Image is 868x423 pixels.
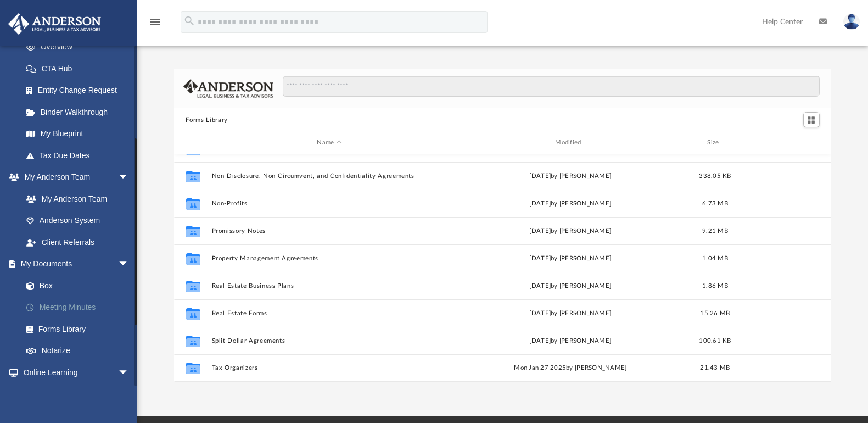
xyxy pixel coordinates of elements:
span: 1.86 MB [702,282,728,288]
a: My Anderson Teamarrow_drop_down [8,166,140,188]
a: Tax Due Dates [15,144,145,166]
div: Mon Jan 27 2025 by [PERSON_NAME] [452,363,688,373]
button: Split Dollar Agreements [211,337,447,344]
a: Online Learningarrow_drop_down [8,361,140,383]
a: Entity Change Request [15,80,145,102]
div: [DATE] by [PERSON_NAME] [452,253,688,263]
button: Real Estate Business Plans [211,282,447,290]
button: Non-Disclosure, Non-Circumvent, and Confidentiality Agreements [211,172,447,180]
i: search [183,15,195,27]
div: grid [174,154,832,382]
button: Real Estate Forms [211,310,447,317]
input: Search files and folders [283,76,819,97]
button: Promissory Notes [211,227,447,235]
span: 9.21 MB [702,227,728,233]
div: Modified [452,138,688,148]
div: [DATE] by [PERSON_NAME] [452,171,688,181]
a: Anderson System [15,210,140,232]
div: [DATE] by [PERSON_NAME] [452,226,688,236]
span: 338.05 KB [699,172,731,179]
span: 15.26 MB [700,310,730,316]
a: CTA Hub [15,58,145,80]
div: [DATE] by [PERSON_NAME] [452,308,688,318]
span: arrow_drop_down [118,253,140,276]
a: Binder Walkthrough [15,101,145,123]
a: Meeting Minutes [15,297,145,319]
button: Switch to Grid View [803,112,820,127]
button: Tax Organizers [211,364,447,371]
div: [DATE] by [PERSON_NAME] [452,336,688,346]
div: id [178,138,206,148]
a: Forms Library [15,318,140,340]
div: Size [693,138,737,148]
a: menu [148,21,161,29]
div: [DATE] by [PERSON_NAME] [452,281,688,291]
a: My Anderson Team [15,188,135,210]
a: Courses [15,383,140,405]
button: Property Management Agreements [211,255,447,262]
div: id [742,138,819,148]
a: Box [15,275,140,297]
img: User Pic [843,14,860,30]
span: arrow_drop_down [118,166,140,189]
span: 1.04 MB [702,255,728,261]
div: Name [211,138,447,148]
button: Forms Library [186,115,227,125]
span: 100.61 KB [699,337,731,343]
span: arrow_drop_down [118,361,140,384]
a: My Documentsarrow_drop_down [8,253,145,275]
a: Overview [15,36,145,58]
a: My Blueprint [15,123,140,145]
button: Non-Profits [211,200,447,207]
div: [DATE] by [PERSON_NAME] [452,198,688,208]
span: 6.73 MB [702,200,728,206]
a: Client Referrals [15,231,140,253]
img: Anderson Advisors Platinum Portal [5,13,104,35]
a: Notarize [15,340,145,362]
i: menu [148,15,161,29]
span: 21.43 MB [700,365,730,371]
